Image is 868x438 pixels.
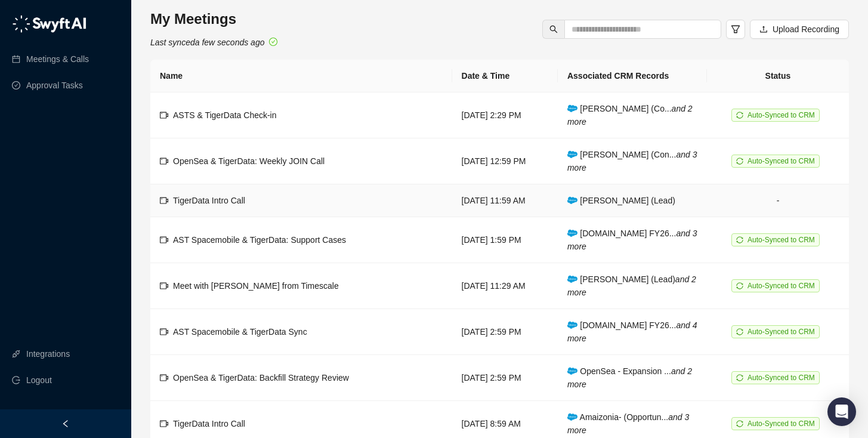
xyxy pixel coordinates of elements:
[12,15,87,33] img: logo-05li4sbe.png
[452,355,558,401] td: [DATE] 2:59 PM
[26,47,89,71] a: Meetings & Calls
[26,73,83,97] a: Approval Tasks
[747,111,815,119] span: Auto-Synced to CRM
[736,236,743,243] span: sync
[827,397,856,426] div: Open Intercom Messenger
[160,420,168,428] span: video-camera
[150,60,452,92] th: Name
[160,282,168,290] span: video-camera
[567,366,692,389] i: and 2 more
[61,420,70,428] span: left
[160,111,168,119] span: video-camera
[773,23,839,36] span: Upload Recording
[160,374,168,382] span: video-camera
[567,229,697,251] span: [DOMAIN_NAME] FY26...
[269,38,277,46] span: check-circle
[736,420,743,427] span: sync
[567,274,696,297] i: and 2 more
[736,328,743,335] span: sync
[736,158,743,165] span: sync
[160,157,168,165] span: video-camera
[567,150,697,172] i: and 3 more
[173,235,346,245] span: AST Spacemobile & TigerData: Support Cases
[747,420,815,428] span: Auto-Synced to CRM
[567,412,689,435] i: and 3 more
[567,320,697,343] i: and 4 more
[747,157,815,165] span: Auto-Synced to CRM
[558,60,707,92] th: Associated CRM Records
[173,281,339,291] span: Meet with [PERSON_NAME] from Timescale
[452,60,558,92] th: Date & Time
[567,150,697,172] span: [PERSON_NAME] (Con...
[173,110,277,120] span: ASTS & TigerData Check-in
[759,25,768,33] span: upload
[731,24,740,34] span: filter
[567,104,693,127] i: and 2 more
[173,327,307,337] span: AST Spacemobile & TigerData Sync
[736,374,743,381] span: sync
[707,60,849,92] th: Status
[26,368,52,392] span: Logout
[750,20,849,39] button: Upload Recording
[12,376,20,384] span: logout
[173,196,245,205] span: TigerData Intro Call
[160,328,168,336] span: video-camera
[567,229,697,251] i: and 3 more
[160,236,168,244] span: video-camera
[452,309,558,355] td: [DATE] 2:59 PM
[736,282,743,289] span: sync
[452,217,558,263] td: [DATE] 1:59 PM
[747,236,815,244] span: Auto-Synced to CRM
[747,328,815,336] span: Auto-Synced to CRM
[452,138,558,184] td: [DATE] 12:59 PM
[549,25,558,33] span: search
[567,366,692,389] span: OpenSea - Expansion ...
[707,184,849,217] td: -
[173,156,325,166] span: OpenSea & TigerData: Weekly JOIN Call
[567,196,675,205] span: [PERSON_NAME] (Lead)
[452,92,558,138] td: [DATE] 2:29 PM
[736,112,743,119] span: sync
[160,196,168,205] span: video-camera
[747,282,815,290] span: Auto-Synced to CRM
[150,10,277,29] h3: My Meetings
[452,184,558,217] td: [DATE] 11:59 AM
[452,263,558,309] td: [DATE] 11:29 AM
[26,342,70,366] a: Integrations
[173,373,349,383] span: OpenSea & TigerData: Backfill Strategy Review
[173,419,245,428] span: TigerData Intro Call
[747,374,815,382] span: Auto-Synced to CRM
[567,274,696,297] span: [PERSON_NAME] (Lead)
[150,38,264,47] i: Last synced a few seconds ago
[567,412,689,435] span: Amaizonia- (Opportun...
[567,104,693,127] span: [PERSON_NAME] (Co...
[567,320,697,343] span: [DOMAIN_NAME] FY26...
